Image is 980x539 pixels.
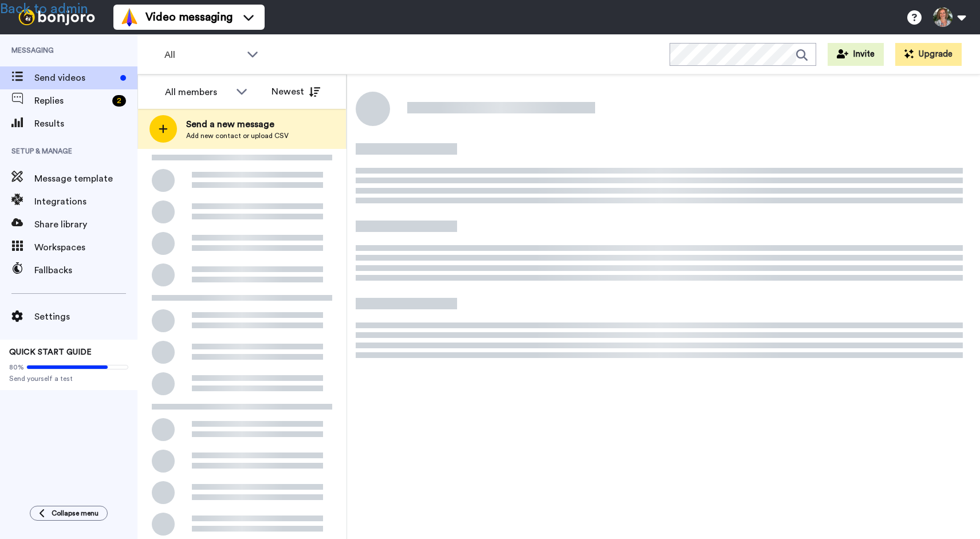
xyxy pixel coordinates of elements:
[34,94,108,108] span: Replies
[52,509,99,518] span: Collapse menu
[895,43,962,66] button: Upgrade
[164,48,241,62] span: All
[34,195,137,208] span: Integrations
[34,218,137,231] span: Share library
[145,9,233,25] span: Video messaging
[120,8,139,26] img: vm-color.svg
[34,117,137,131] span: Results
[112,95,126,107] div: 2
[9,348,92,356] span: QUICK START GUIDE
[34,263,137,277] span: Fallbacks
[9,374,128,383] span: Send yourself a test
[186,131,289,140] span: Add new contact or upload CSV
[34,172,137,186] span: Message template
[263,80,329,103] button: Newest
[34,310,137,324] span: Settings
[186,117,289,131] span: Send a new message
[34,241,137,254] span: Workspaces
[30,506,108,521] button: Collapse menu
[34,71,116,85] span: Send videos
[165,85,230,99] div: All members
[828,43,884,66] button: Invite
[9,363,24,372] span: 80%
